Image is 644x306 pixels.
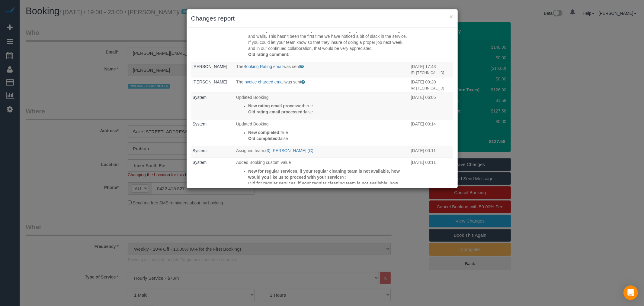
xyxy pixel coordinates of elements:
td: What [235,62,409,77]
a: [PERSON_NAME] [193,64,227,69]
strong: New for regular services, if your regular cleaning team is not available, how would you like us t... [248,169,400,180]
strong: Old rating email processed: [248,109,304,114]
td: Who [191,119,235,146]
span: Added Booking custom value [236,160,291,165]
td: What [235,158,409,197]
td: What [235,119,409,146]
td: What [235,77,409,93]
span: Assigned team: [236,148,265,153]
td: Who [191,93,235,119]
strong: New completed: [248,130,280,135]
strong: Old rating comment: [248,52,290,57]
a: (3) [PERSON_NAME] (C) [265,148,313,153]
td: Who [191,158,235,197]
a: System [193,160,207,165]
a: [PERSON_NAME] [193,80,227,84]
strong: New rating email processed: [248,103,306,108]
small: IP: [TECHNICAL_ID] [411,86,444,90]
p: Contact you to discuss options [248,180,408,192]
a: Booking Rating email [243,64,283,69]
td: What [235,146,409,158]
a: System [193,122,207,126]
td: When [409,77,453,93]
td: When [409,146,453,158]
span: Updated Booking [236,95,268,100]
sui-modal: Changes report [187,9,458,188]
strong: Old completed: [248,136,279,141]
td: Who [191,77,235,93]
p: false [248,109,408,115]
td: When [409,158,453,197]
td: When [409,119,453,146]
strong: Old for regular services, if your regular cleaning team is not available, how would you like us t... [248,181,398,192]
td: What [235,93,409,119]
td: Who [191,62,235,77]
a: System [193,148,207,153]
h3: Changes report [191,14,453,23]
p: true [248,103,408,109]
p: false [248,135,408,142]
span: was sent [284,80,301,84]
span: was sent [284,64,300,69]
td: When [409,62,453,77]
span: Updated Booking [236,122,268,126]
span: The [236,64,243,69]
td: When [409,93,453,119]
div: Open Intercom Messenger [623,285,638,300]
td: Who [191,146,235,158]
a: Invoice charged email [243,80,284,84]
p: true [248,129,408,135]
span: The [236,80,243,84]
a: System [193,95,207,100]
small: IP: [TECHNICAL_ID] [411,71,444,75]
button: × [449,13,453,20]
